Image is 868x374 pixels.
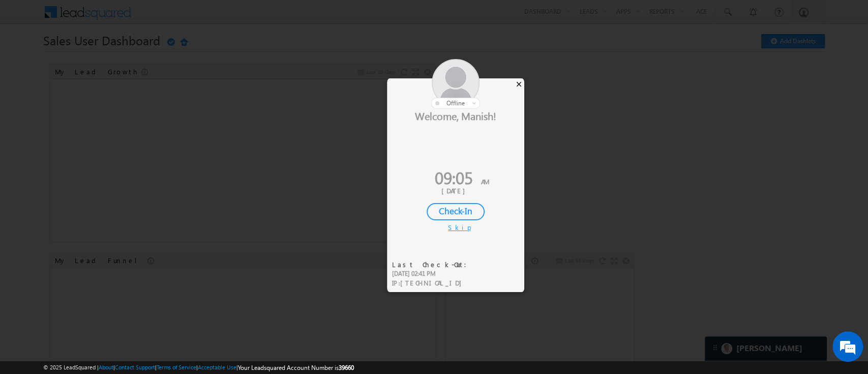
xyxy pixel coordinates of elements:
div: Welcome, Manish! [387,109,524,122]
div: × [514,78,524,90]
span: 09:05 [435,166,473,189]
div: Skip [448,223,463,232]
div: [DATE] [395,186,517,195]
a: Acceptable Use [198,364,236,370]
div: [DATE] 02:41 PM [392,269,473,278]
span: offline [446,99,465,107]
a: Contact Support [115,364,155,370]
span: 39660 [339,364,354,371]
span: AM [481,177,489,186]
span: Your Leadsquared Account Number is [238,364,354,371]
div: Check-In [427,203,485,220]
a: Terms of Service [157,364,196,370]
span: [TECHNICAL_ID] [400,278,467,287]
div: Last Check-Out: [392,260,473,269]
div: IP : [392,278,473,288]
span: © 2025 LeadSquared | | | | | [43,363,354,372]
a: About [99,364,113,370]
